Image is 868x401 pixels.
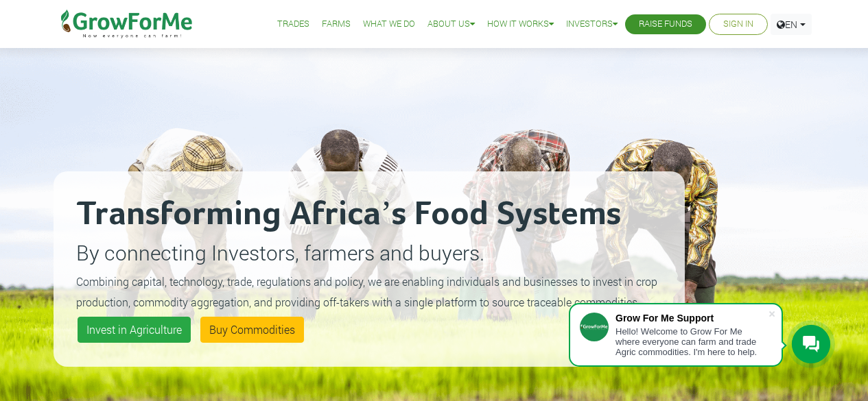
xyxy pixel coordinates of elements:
p: By connecting Investors, farmers and buyers. [76,237,662,268]
div: Grow For Me Support [615,313,768,324]
a: Buy Commodities [200,317,304,343]
a: How it Works [487,17,554,32]
a: Invest in Agriculture [78,317,191,343]
a: Investors [566,17,618,32]
a: Raise Funds [639,17,692,32]
a: Farms [322,17,351,32]
div: Hello! Welcome to Grow For Me where everyone can farm and trade Agric commodities. I'm here to help. [615,326,768,357]
small: Combining capital, technology, trade, regulations and policy, we are enabling individuals and bus... [76,274,657,309]
h2: Transforming Africa’s Food Systems [76,194,662,235]
a: What We Do [363,17,415,32]
a: Sign In [723,17,753,32]
a: EN [771,14,812,35]
a: About Us [427,17,475,32]
a: Trades [277,17,309,32]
